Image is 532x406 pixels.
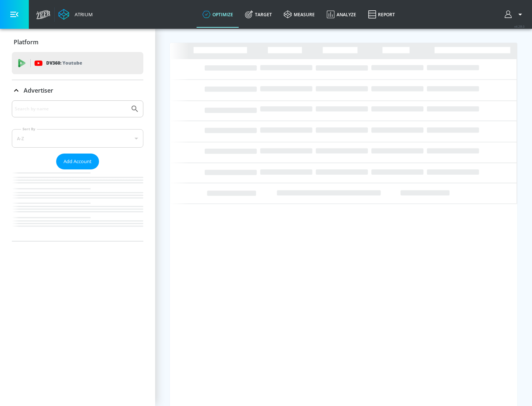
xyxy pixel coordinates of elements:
label: Sort By [21,127,37,131]
a: Report [362,1,401,28]
button: Add Account [56,154,99,169]
a: measure [278,1,321,28]
a: Analyze [321,1,362,28]
div: DV360: Youtube [12,52,143,74]
div: Platform [12,32,143,52]
p: Youtube [62,59,82,67]
span: v 4.28.0 [514,24,525,28]
div: Advertiser [12,100,143,241]
div: Advertiser [12,80,143,101]
nav: list of Advertiser [12,169,143,241]
p: Platform [14,38,38,46]
a: optimize [197,1,239,28]
a: Atrium [58,9,93,20]
a: Target [239,1,278,28]
span: Add Account [64,157,92,166]
input: Search by name [15,104,127,114]
div: Atrium [72,11,93,18]
div: A-Z [12,129,143,148]
p: DV360: [46,59,82,67]
p: Advertiser [24,86,53,94]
